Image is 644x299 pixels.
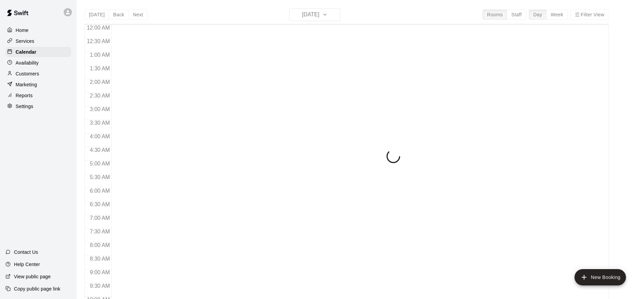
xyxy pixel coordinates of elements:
span: 2:00 AM [88,79,112,85]
span: 1:30 AM [88,66,112,71]
span: 7:30 AM [88,229,112,234]
a: Home [5,25,71,35]
span: 5:00 AM [88,161,112,166]
p: Marketing [16,81,37,88]
span: 9:00 AM [88,269,112,275]
p: Reports [16,92,33,99]
span: 6:30 AM [88,201,112,207]
span: 4:30 AM [88,147,112,153]
span: 7:00 AM [88,215,112,221]
a: Settings [5,101,71,111]
p: Customers [16,70,39,77]
p: Contact Us [14,249,38,256]
a: Availability [5,58,71,68]
a: Marketing [5,80,71,90]
p: Help Center [14,261,40,268]
p: Settings [16,103,33,110]
span: 5:30 AM [88,174,112,180]
span: 3:30 AM [88,120,112,126]
span: 2:30 AM [88,93,112,99]
span: 8:00 AM [88,242,112,248]
p: Services [16,38,34,45]
button: add [575,269,626,285]
p: Home [16,27,29,34]
a: Services [5,36,71,46]
p: Availability [16,59,39,66]
span: 9:30 AM [88,283,112,289]
a: Customers [5,69,71,79]
span: 1:00 AM [88,52,112,58]
a: Calendar [5,47,71,57]
p: Calendar [16,49,36,55]
span: 3:00 AM [88,106,112,112]
span: 12:30 AM [85,38,112,44]
a: Reports [5,90,71,101]
span: 8:30 AM [88,256,112,262]
span: 4:00 AM [88,134,112,139]
p: Copy public page link [14,285,60,292]
span: 12:00 AM [85,25,112,31]
span: 6:00 AM [88,188,112,194]
p: View public page [14,273,51,280]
